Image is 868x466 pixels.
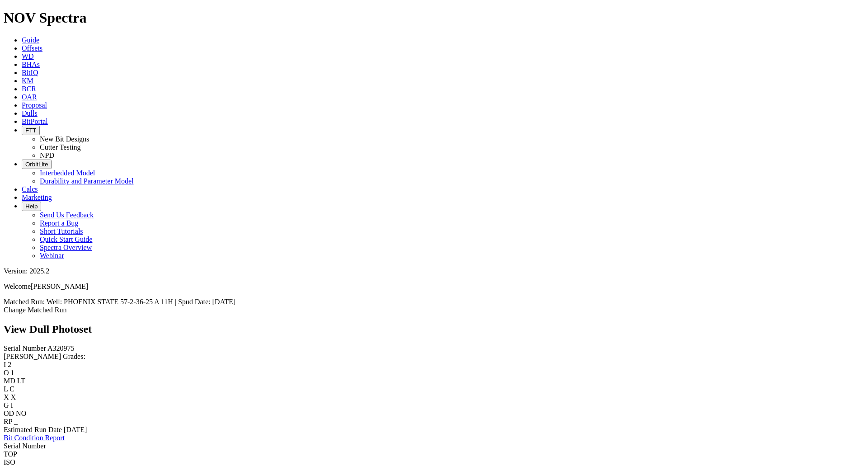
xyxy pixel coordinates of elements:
[40,219,78,227] a: Report a Bug
[22,193,52,201] a: Marketing
[22,85,36,93] a: BCR
[4,9,864,26] h1: NOV Spectra
[4,401,9,409] label: G
[40,252,64,259] a: Webinar
[4,385,8,393] label: L
[47,344,75,352] span: A320975
[4,369,9,377] label: O
[4,450,17,458] span: TOP
[11,393,16,401] span: X
[22,44,42,52] a: Offsets
[11,401,13,409] span: I
[31,282,88,290] span: [PERSON_NAME]
[11,369,14,377] span: 1
[4,282,864,291] p: Welcome
[40,169,95,177] a: Interbedded Model
[22,126,40,135] button: FTT
[9,385,14,393] span: C
[22,202,41,211] button: Help
[4,306,67,314] a: Change Matched Run
[22,118,48,125] a: BitPortal
[4,393,9,401] label: X
[22,185,38,193] a: Calcs
[22,160,52,169] button: OrbitLite
[40,227,83,235] a: Short Tutorials
[4,442,46,450] span: Serial Number
[4,410,14,417] label: OD
[4,353,864,361] div: [PERSON_NAME] Grades:
[25,203,38,210] span: Help
[22,93,37,101] a: OAR
[22,77,33,85] a: KM
[8,361,11,368] span: 2
[40,244,92,251] a: Spectra Overview
[16,410,26,417] span: NO
[22,61,40,68] a: BHAs
[22,69,38,76] a: BitIQ
[25,161,48,168] span: OrbitLite
[47,298,236,306] span: Well: PHOENIX STATE 57-2-36-25 A 11H | Spud Date: [DATE]
[22,109,38,117] a: Dulls
[40,151,54,159] a: NPD
[40,235,92,243] a: Quick Start Guide
[4,434,65,442] a: Bit Condition Report
[22,52,34,60] a: WD
[4,298,45,306] span: Matched Run:
[40,135,89,143] a: New Bit Designs
[4,418,12,425] label: RP
[40,211,94,219] a: Send Us Feedback
[4,458,15,466] span: ISO
[25,127,36,134] span: FTT
[4,361,6,368] label: I
[64,426,87,433] span: [DATE]
[17,377,25,385] span: LT
[4,323,864,335] h2: View Dull Photoset
[22,101,47,109] a: Proposal
[4,426,62,433] label: Estimated Run Date
[40,177,134,185] a: Durability and Parameter Model
[14,418,18,425] span: _
[4,377,15,385] label: MD
[4,344,46,352] label: Serial Number
[40,143,81,151] a: Cutter Testing
[22,36,39,44] a: Guide
[4,267,864,275] div: Version: 2025.2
